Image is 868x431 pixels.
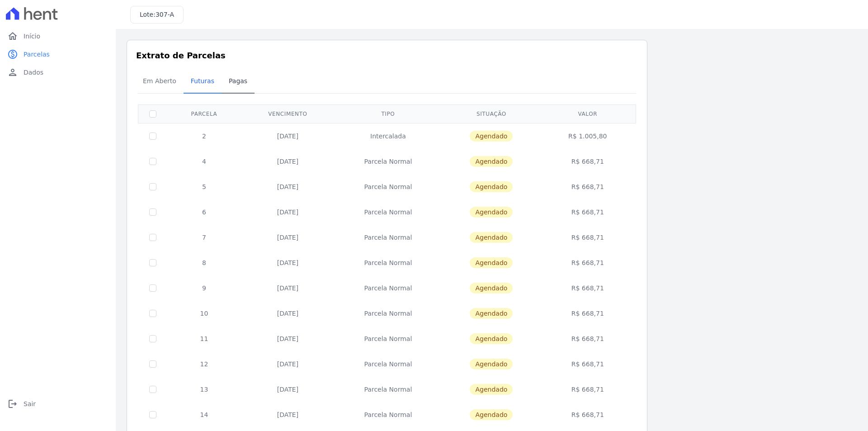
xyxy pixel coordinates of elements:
td: [DATE] [241,123,335,149]
h3: Extrato de Parcelas [136,49,638,62]
td: [DATE] [241,174,335,199]
td: [DATE] [241,199,335,225]
td: [DATE] [241,250,335,275]
span: Dados [24,68,43,77]
td: 11 [167,326,241,351]
h3: Lote: [140,10,174,19]
td: 9 [167,275,241,301]
span: Parcelas [24,50,50,59]
td: R$ 1.005,80 [541,123,634,149]
td: 12 [167,351,241,377]
td: R$ 668,71 [541,351,634,377]
td: Parcela Normal [335,149,442,174]
span: Agendado [470,156,513,167]
td: [DATE] [241,225,335,250]
td: R$ 668,71 [541,149,634,174]
td: Parcela Normal [335,174,442,199]
i: logout [7,398,18,409]
td: [DATE] [241,326,335,351]
a: personDados [4,63,112,81]
td: 2 [167,123,241,149]
td: 7 [167,225,241,250]
th: Tipo [335,104,442,123]
span: Agendado [470,384,513,395]
td: R$ 668,71 [541,225,634,250]
td: R$ 668,71 [541,301,634,326]
i: person [7,67,18,78]
td: Parcela Normal [335,301,442,326]
span: Em Aberto [137,72,182,90]
td: R$ 668,71 [541,377,634,402]
td: Parcela Normal [335,351,442,377]
span: 307-A [156,11,174,18]
td: Parcela Normal [335,225,442,250]
td: 13 [167,377,241,402]
th: Vencimento [241,104,335,123]
td: Parcela Normal [335,326,442,351]
td: R$ 668,71 [541,199,634,225]
td: [DATE] [241,301,335,326]
a: homeInício [4,27,112,45]
td: R$ 668,71 [541,174,634,199]
span: Agendado [470,232,513,243]
span: Início [24,32,40,41]
td: R$ 668,71 [541,275,634,301]
td: 10 [167,301,241,326]
span: Futuras [185,72,220,90]
a: logoutSair [4,395,112,413]
td: Parcela Normal [335,402,442,427]
td: Parcela Normal [335,377,442,402]
a: Em Aberto [136,70,184,94]
td: R$ 668,71 [541,250,634,275]
span: Agendado [470,308,513,319]
td: 6 [167,199,241,225]
th: Parcela [167,104,241,123]
span: Agendado [470,283,513,294]
span: Agendado [470,409,513,420]
td: Parcela Normal [335,275,442,301]
td: Parcela Normal [335,250,442,275]
td: 14 [167,402,241,427]
span: Pagas [223,72,253,90]
td: [DATE] [241,351,335,377]
td: [DATE] [241,275,335,301]
td: Parcela Normal [335,199,442,225]
a: paidParcelas [4,45,112,63]
td: Intercalada [335,123,442,149]
span: Agendado [470,207,513,218]
a: Futuras [184,70,222,94]
span: Agendado [470,181,513,192]
td: R$ 668,71 [541,402,634,427]
td: [DATE] [241,377,335,402]
td: 4 [167,149,241,174]
th: Valor [541,104,634,123]
i: home [7,31,18,42]
span: Agendado [470,333,513,344]
span: Agendado [470,257,513,268]
span: Agendado [470,359,513,369]
td: [DATE] [241,402,335,427]
td: [DATE] [241,149,335,174]
td: 8 [167,250,241,275]
a: Pagas [222,70,255,94]
span: Sair [24,399,36,408]
td: 5 [167,174,241,199]
th: Situação [442,104,541,123]
span: Agendado [470,131,513,142]
i: paid [7,49,18,60]
td: R$ 668,71 [541,326,634,351]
